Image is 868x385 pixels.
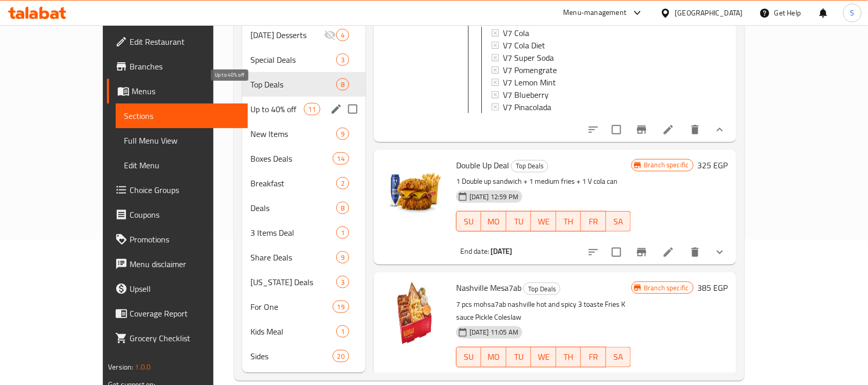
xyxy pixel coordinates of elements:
div: Ramadan Desserts [250,29,324,41]
span: MO [485,349,502,364]
span: Coupons [130,208,240,221]
span: 19 [333,302,349,312]
div: Up to 40% off11edit [242,97,366,121]
span: 8 [337,203,349,213]
span: [US_STATE] Deals [250,276,336,288]
button: SU [456,347,481,367]
div: Kids Meal1 [242,319,366,344]
span: WE [535,214,552,229]
button: edit [329,101,344,117]
span: Top Deals [250,78,336,91]
button: SU [456,211,481,232]
div: items [336,276,349,288]
span: Nashville Mesa7ab [456,280,521,295]
nav: Menu sections [242,19,366,373]
span: End date: [460,244,489,258]
div: Boxes Deals14 [242,146,366,171]
span: 9 [337,129,349,139]
span: Top Deals [512,160,548,172]
svg: Show Choices [714,124,726,136]
div: [DATE] Desserts4 [242,23,366,47]
span: TU [511,349,528,364]
a: Sections [116,103,248,128]
button: TH [556,347,582,367]
span: [DATE] Desserts [250,29,324,41]
a: Edit menu item [662,246,675,258]
div: Breakfast [250,177,336,189]
span: V7 Cola [503,27,529,39]
span: SA [610,214,627,229]
button: MO [481,347,507,367]
a: Menu disclaimer [107,252,248,276]
b: [DATE] [491,244,513,258]
span: Branch specific [640,160,693,170]
span: Choice Groups [130,184,240,196]
span: V7 Lemon Mint [503,76,556,89]
span: Version: [108,360,133,374]
span: SA [610,349,627,364]
span: Deals [250,202,336,214]
span: For One [250,301,333,313]
button: delete [683,240,708,265]
div: Top Deals8 [242,72,366,97]
span: Coverage Report [130,307,240,320]
span: [DATE] 12:59 PM [465,192,522,202]
div: items [336,226,349,239]
span: Edit Menu [124,159,240,171]
span: Upsell [130,283,240,295]
span: TH [560,349,577,364]
button: Branch-specific-item [629,117,654,142]
div: For One19 [242,294,366,319]
span: FR [585,349,602,364]
span: S [851,7,855,19]
p: 1 Double up sandwich + 1 medium fries + 1 V cola can [456,175,631,188]
span: Branches [130,60,240,73]
span: MO [485,214,502,229]
button: WE [531,211,556,232]
div: Breakfast2 [242,171,366,196]
span: 3 [337,55,349,65]
span: TU [511,214,528,229]
button: sort-choices [581,117,606,142]
img: Nashville Mesa7ab [382,281,448,346]
img: Double Up Deal [382,158,448,224]
a: Edit Restaurant [107,29,248,54]
button: TH [556,211,582,232]
div: [US_STATE] Deals3 [242,270,366,294]
svg: Show Choices [714,246,726,258]
button: delete [683,117,708,142]
span: [DATE] 11:05 AM [465,327,522,337]
a: Coverage Report [107,301,248,326]
div: Kansas Deals [250,276,336,288]
span: 20 [333,352,349,361]
span: 3 Items Deal [250,226,336,239]
span: Boxes Deals [250,152,333,165]
span: New Items [250,128,336,140]
div: New Items9 [242,121,366,146]
span: Grocery Checklist [130,332,240,344]
span: V7 Blueberry [503,89,549,101]
span: 9 [337,253,349,262]
button: TU [507,211,532,232]
span: 8 [337,80,349,90]
button: SA [606,347,631,367]
span: Select to update [606,241,627,263]
span: Share Deals [250,251,336,264]
button: FR [581,347,606,367]
span: WE [535,349,552,364]
span: 2 [337,179,349,188]
span: V7 Cola Diet [503,39,545,51]
div: items [336,54,349,66]
div: Deals8 [242,196,366,220]
a: Full Menu View [116,128,248,153]
div: Menu-management [564,7,627,19]
span: V7 Super Soda [503,51,554,64]
p: 7 pcs mohsa7ab nashville hot and spicy 3 toaste Fries K sauce Pickle Coleslaw [456,298,631,324]
span: 3 [337,277,349,287]
div: items [336,325,349,338]
span: Sides [250,350,333,362]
